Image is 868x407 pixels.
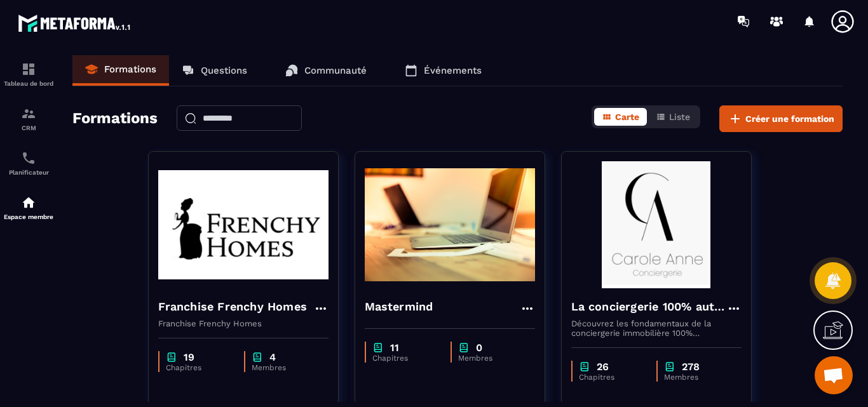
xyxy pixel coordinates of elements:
[719,105,843,132] button: Créer une formation
[21,195,36,210] img: automations
[476,342,482,354] p: 0
[458,342,470,354] img: chapter
[158,298,308,316] h4: Franchise Frenchy Homes
[365,161,535,288] img: formation-background
[664,361,675,373] img: chapter
[184,351,194,363] p: 19
[18,11,132,34] img: logo
[682,361,700,373] p: 278
[571,298,726,316] h4: La conciergerie 100% automatisée
[745,112,834,125] span: Créer une formation
[571,319,742,338] p: Découvrez les fondamentaux de la conciergerie immobilière 100% automatisée. Cette formation est c...
[372,342,384,354] img: chapter
[669,112,690,122] span: Liste
[158,161,329,288] img: formation-background
[579,373,644,382] p: Chapitres
[648,108,698,126] button: Liste
[372,354,438,363] p: Chapitres
[3,141,54,185] a: schedulerschedulerPlanificateur
[3,80,54,87] p: Tableau de bord
[169,55,260,86] a: Questions
[3,52,54,97] a: formationformationTableau de bord
[269,351,276,363] p: 4
[252,363,316,372] p: Membres
[158,319,329,328] p: Franchise Frenchy Homes
[166,363,231,372] p: Chapitres
[201,65,247,76] p: Questions
[166,351,177,363] img: chapter
[815,356,853,394] a: Ouvrir le chat
[3,185,54,230] a: automationsautomationsEspace membre
[390,342,399,354] p: 11
[365,298,433,316] h4: Mastermind
[664,373,729,382] p: Membres
[3,124,54,131] p: CRM
[615,112,639,122] span: Carte
[273,55,379,86] a: Communauté
[252,351,263,363] img: chapter
[597,361,609,373] p: 26
[579,361,590,373] img: chapter
[21,150,36,166] img: scheduler
[3,97,54,141] a: formationformationCRM
[594,108,647,126] button: Carte
[21,62,36,77] img: formation
[21,106,36,121] img: formation
[392,55,494,86] a: Événements
[104,63,156,75] p: Formations
[72,105,158,132] h2: Formations
[3,169,54,176] p: Planificateur
[304,65,367,76] p: Communauté
[72,55,169,86] a: Formations
[3,213,54,220] p: Espace membre
[424,65,482,76] p: Événements
[571,161,742,288] img: formation-background
[458,354,522,363] p: Membres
